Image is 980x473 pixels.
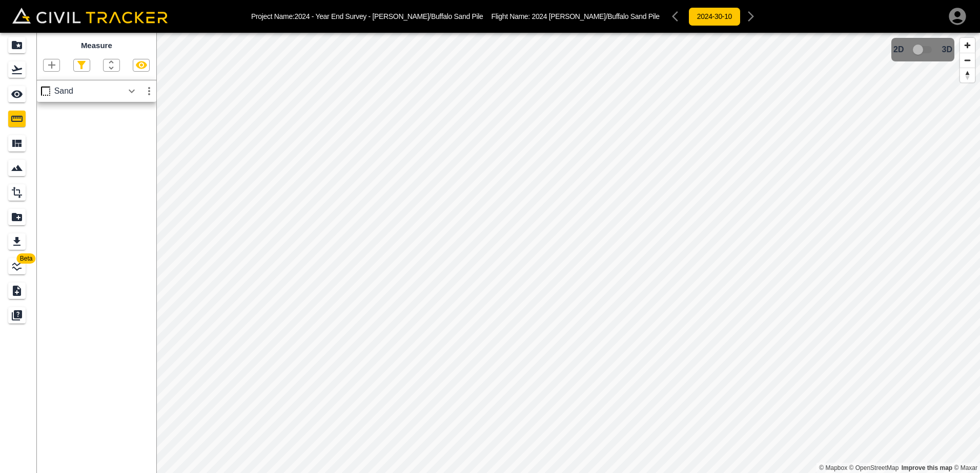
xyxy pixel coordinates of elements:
a: Maxar [954,464,977,471]
img: Civil Tracker [12,8,168,24]
span: 2D [893,45,904,54]
canvas: Map [156,33,980,473]
button: Zoom in [960,38,975,53]
a: OpenStreetMap [849,464,899,471]
p: Flight Name: [491,12,659,20]
a: Mapbox [819,464,847,471]
button: Reset bearing to north [960,68,975,82]
p: Project Name: 2024 - Year End Survey - [PERSON_NAME]/Buffalo Sand Pile [251,12,483,20]
span: 2024 [PERSON_NAME]/Buffalo Sand Pile [532,12,659,20]
button: Zoom out [960,53,975,68]
span: 3D [942,45,952,54]
button: 2024-30-10 [688,7,741,26]
span: 3D model not uploaded yet [908,40,938,59]
a: Map feedback [902,464,952,471]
